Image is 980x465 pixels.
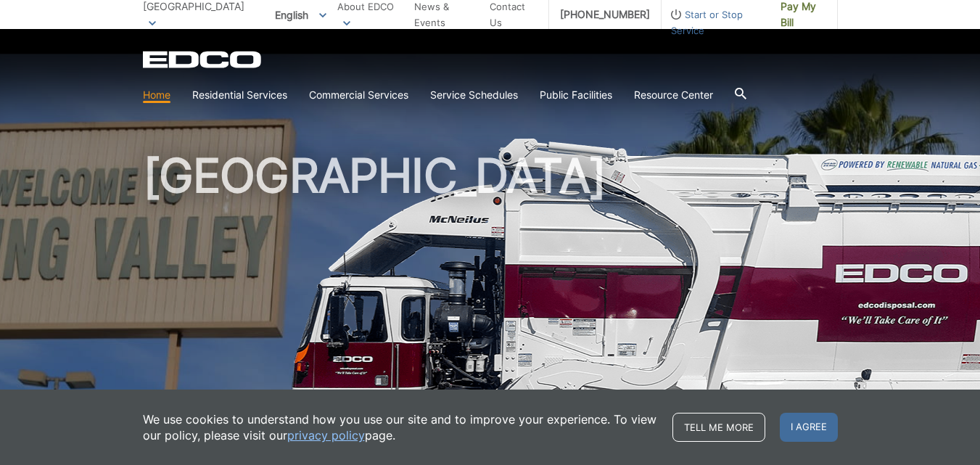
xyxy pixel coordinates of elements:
a: privacy policy [287,427,365,443]
span: English [264,3,337,27]
a: Residential Services [192,87,287,103]
a: Home [143,87,170,103]
a: EDCD logo. Return to the homepage. [143,51,263,68]
a: Service Schedules [430,87,518,103]
p: We use cookies to understand how you use our site and to improve your experience. To view our pol... [143,411,658,443]
a: Commercial Services [309,87,408,103]
a: Public Facilities [540,87,612,103]
span: I agree [780,413,838,442]
a: Tell me more [672,413,765,442]
a: Resource Center [634,87,713,103]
